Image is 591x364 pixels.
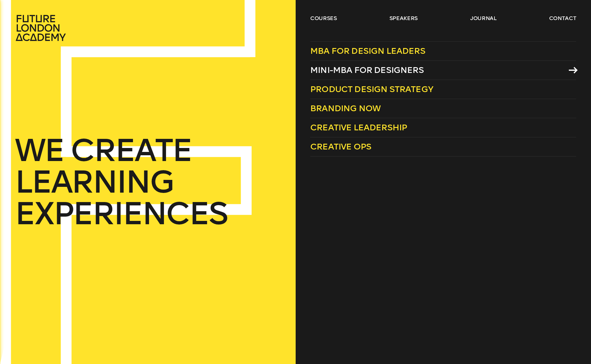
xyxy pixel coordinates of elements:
[470,15,497,22] a: journal
[310,41,576,61] a: MBA for Design Leaders
[310,137,576,156] a: Creative Ops
[310,15,337,22] a: courses
[310,122,407,132] span: Creative Leadership
[389,15,418,22] a: speakers
[310,142,371,152] span: Creative Ops
[310,103,381,113] span: Branding Now
[310,84,433,94] span: Product Design Strategy
[310,80,576,99] a: Product Design Strategy
[310,46,425,56] span: MBA for Design Leaders
[549,15,576,22] a: contact
[310,65,424,75] span: Mini-MBA for Designers
[310,118,576,137] a: Creative Leadership
[310,99,576,118] a: Branding Now
[310,61,576,80] a: Mini-MBA for Designers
